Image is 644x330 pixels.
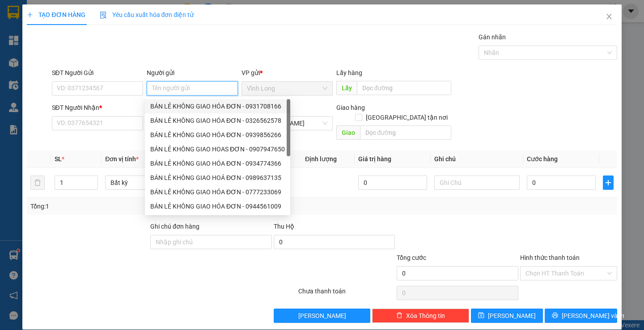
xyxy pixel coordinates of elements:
span: Giao [336,125,360,140]
span: Lấy hàng [336,69,362,76]
span: Thu Hộ [274,223,294,230]
div: Chưa thanh toán [297,286,396,302]
div: BÁN LẺ KHÔNG GIAO HÓA ĐƠN - 0777233069 [150,187,285,197]
label: Gán nhãn [479,33,506,41]
div: BÁN LẺ KHÔNG GIAO HÓA ĐƠN - 0944561009 [145,199,290,213]
div: BÁN LẺ KHÔNG GIAO HÓA ĐƠN - 0326562578 [145,113,290,128]
span: Gửi: [8,8,21,18]
div: BÁN LẺ KHÔNG GIAO HÓA ĐƠN [8,29,52,72]
div: LAB AN NHIÊN [58,29,130,40]
div: BÁN LẺ KHÔNG GIAO HÓA ĐƠN - 0777233069 [145,185,290,199]
input: Dọc đường [360,125,451,140]
span: Giao hàng [336,104,365,111]
button: plus [603,175,614,190]
span: Đơn vị tính [105,155,139,163]
span: [GEOGRAPHIC_DATA] tận nơi [362,113,451,122]
div: 0982402441 [58,40,130,52]
span: [PERSON_NAME] và In [562,311,624,321]
span: Nhận: [58,8,80,18]
label: Ghi chú đơn hàng [150,223,199,230]
span: plus [27,12,33,18]
span: Xóa Thông tin [406,311,445,321]
div: BÁN LẺ KHÔNG GIAO HÓA ĐƠN - 0934774366 [150,159,285,168]
button: deleteXóa Thông tin [372,309,469,323]
div: BÁN LẺ KHÔNG GIAO HOAS ĐƠN - 0907947650 [145,142,290,156]
div: Tổng: 1 [30,201,249,211]
div: Người gửi [147,68,238,78]
div: SĐT Người Nhận [52,103,143,113]
div: Vĩnh Long [8,8,52,29]
div: BÁN LẺ KHÔNG GIAO HOÁ ĐƠN - 0989637135 [145,171,290,185]
span: [PERSON_NAME] [488,311,536,321]
span: delete [396,312,402,319]
input: Ghi Chú [434,175,520,190]
div: BÁN LẺ KHÔNG GIAO HÓA ĐƠN - 0326562578 [150,116,285,125]
div: BÁN LẺ KHÔNG GIAO HOAS ĐƠN - 0907947650 [150,144,285,154]
div: VP gửi [241,68,333,78]
label: Hình thức thanh toán [520,254,580,261]
span: Bất kỳ [110,176,185,189]
span: Định lượng [305,155,337,163]
span: save [478,312,484,319]
div: BÁN LẺ KHÔNG GIAO HOÁ ĐƠN - 0989637135 [150,173,285,183]
input: 0 [358,175,427,190]
span: Tổng cước [397,254,426,261]
div: BÁN LẺ KHÔNG GIAO HÓA ĐƠN - 0939856266 [150,130,285,140]
span: printer [552,312,558,319]
span: Cước hàng [527,155,558,163]
div: BÁN LẺ KHÔNG GIAO HÓA ĐƠN - 0939856266 [145,128,290,142]
div: BÁN LẺ KHÔNG GIAO HÓA ĐƠN - 0931708166 [145,99,290,113]
span: TẠO ĐƠN HÀNG [27,11,85,18]
img: icon [100,12,107,19]
span: Lấy [336,81,357,95]
span: Giá trị hàng [358,155,391,163]
div: BÁN LẺ KHÔNG GIAO HÓA ĐƠN - 0931708166 [150,101,285,111]
button: [PERSON_NAME] [274,309,371,323]
div: BÁN LẺ KHÔNG GIAO HÓA ĐƠN - 0944561009 [150,201,285,211]
span: plus [603,179,613,186]
button: Close [597,4,622,29]
button: printer[PERSON_NAME] và In [545,309,617,323]
th: Ghi chú [431,150,523,168]
button: save[PERSON_NAME] [471,309,543,323]
div: BÁN LẺ KHÔNG GIAO HÓA ĐƠN - 0934774366 [145,156,290,171]
span: Yêu cầu xuất hóa đơn điện tử [100,11,194,18]
span: [PERSON_NAME] [298,311,346,321]
input: Ghi chú đơn hàng [150,235,272,249]
span: close [606,13,613,20]
span: Vĩnh Long [247,82,327,95]
button: delete [30,175,45,190]
div: TP. [PERSON_NAME] [58,8,130,29]
span: SL [55,155,62,163]
div: SĐT Người Gửi [52,68,143,78]
input: Dọc đường [357,81,451,95]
